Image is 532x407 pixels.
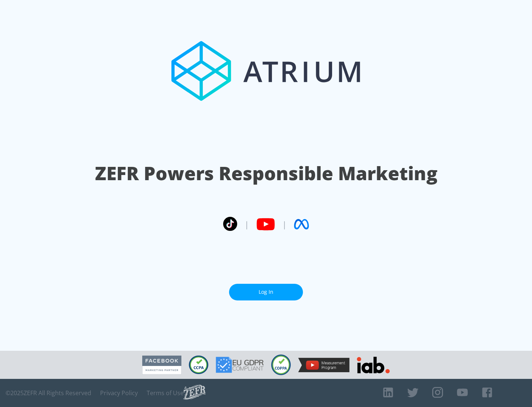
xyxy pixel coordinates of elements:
img: Facebook Marketing Partner [142,356,181,374]
img: IAB [357,357,390,373]
span: | [245,219,249,230]
span: | [282,219,287,230]
img: COPPA Compliant [271,354,291,375]
img: CCPA Compliant [189,356,208,374]
a: Log In [229,284,303,300]
img: YouTube Measurement Program [298,358,349,372]
h1: ZEFR Powers Responsible Marketing [95,161,437,186]
span: © 2025 ZEFR All Rights Reserved [6,389,91,397]
img: GDPR Compliant [216,357,264,373]
a: Privacy Policy [100,389,138,397]
a: Terms of Use [147,389,184,397]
